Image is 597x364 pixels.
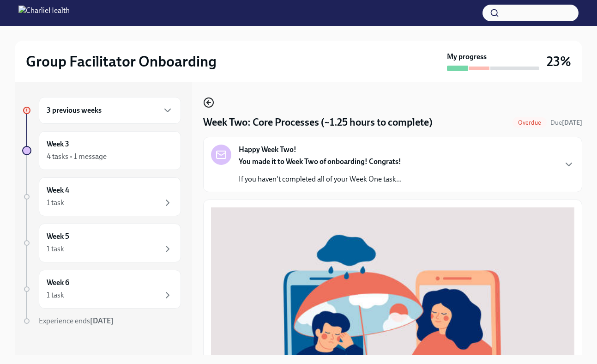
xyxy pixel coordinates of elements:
[22,131,181,170] a: Week 34 tasks • 1 message
[547,53,571,70] h3: 23%
[47,278,69,288] h6: Week 6
[47,231,69,242] h6: Week 5
[22,177,181,216] a: Week 41 task
[39,316,114,325] span: Experience ends
[47,290,64,300] div: 1 task
[47,105,102,115] h6: 3 previous weeks
[47,185,69,195] h6: Week 4
[39,97,181,124] div: 3 previous weeks
[239,157,401,166] strong: You made it to Week Two of onboarding! Congrats!
[47,244,64,254] div: 1 task
[47,139,69,149] h6: Week 3
[203,115,433,129] h4: Week Two: Core Processes (~1.25 hours to complete)
[47,198,64,208] div: 1 task
[239,145,296,155] strong: Happy Week Two!
[562,119,582,127] strong: [DATE]
[22,270,181,309] a: Week 61 task
[447,52,487,62] strong: My progress
[513,119,547,126] span: Overdue
[26,52,217,71] h2: Group Facilitator Onboarding
[550,119,582,127] span: Due
[47,152,107,162] div: 4 tasks • 1 message
[90,316,114,325] strong: [DATE]
[550,118,582,127] span: September 16th, 2025 09:00
[22,224,181,262] a: Week 51 task
[239,174,402,184] p: If you haven't completed all of your Week One task...
[18,6,70,20] img: CharlieHealth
